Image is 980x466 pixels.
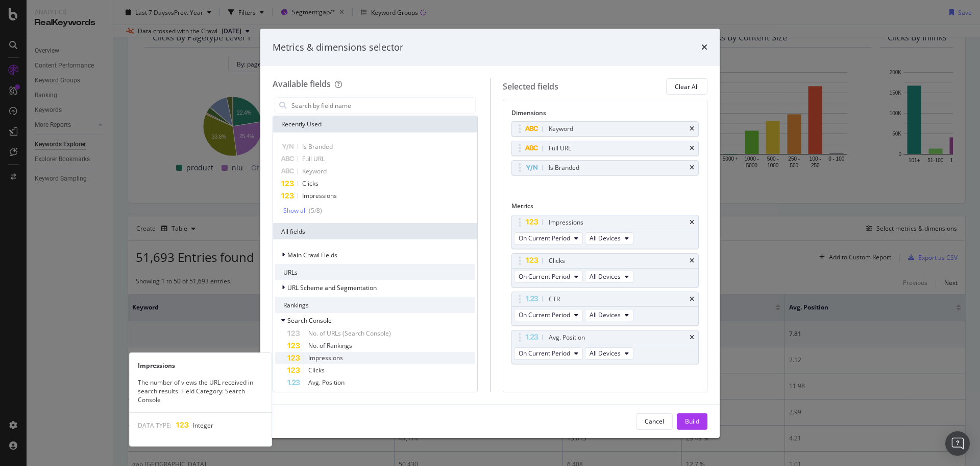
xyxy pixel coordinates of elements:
span: Clicks [308,366,325,374]
div: ClickstimesOn Current PeriodAll Devices [511,253,699,287]
button: All Devices [585,271,633,283]
span: On Current Period [519,272,570,281]
button: On Current Period [514,309,583,321]
button: On Current Period [514,271,583,283]
div: Dimensions [511,108,699,121]
div: Full URLtimes [511,141,699,156]
div: times [690,165,694,171]
div: Recently Used [273,116,477,132]
span: All Devices [590,310,621,319]
div: Avg. PositiontimesOn Current PeriodAll Devices [511,330,699,364]
div: CTR [549,294,560,304]
div: Impressions [549,217,583,228]
div: Show all [283,207,307,214]
div: The number of views the URL received in search results. Field Category: Search Console [130,378,272,404]
div: Is Branded [549,163,579,173]
input: Search by field name [290,98,475,113]
button: All Devices [585,309,633,321]
span: On Current Period [519,310,570,319]
button: Cancel [636,413,673,430]
div: times [690,126,694,132]
span: URL Scheme and Segmentation [287,283,377,292]
button: All Devices [585,232,633,245]
span: All Devices [590,349,621,358]
div: Keyword [549,124,573,134]
span: On Current Period [519,349,570,358]
span: Avg. Position [308,378,345,387]
div: times [701,41,707,54]
span: All Devices [590,234,621,242]
div: Metrics [511,202,699,214]
div: Cancel [645,417,664,426]
div: Is Brandedtimes [511,160,699,175]
div: Full URL [549,143,571,153]
span: Main Crawl Fields [287,251,337,259]
span: All Devices [590,272,621,281]
div: times [690,296,694,302]
button: All Devices [585,347,633,360]
div: Clear All [675,82,699,91]
span: Is Branded [302,142,333,151]
span: Impressions [302,191,337,200]
span: No. of URLs (Search Console) [308,329,391,338]
span: Search Console [287,316,332,325]
div: ImpressionstimesOn Current PeriodAll Devices [511,215,699,249]
span: Full URL [302,154,325,163]
span: No. of Rankings [308,341,352,350]
div: Avg. Position [549,332,585,343]
div: Selected fields [503,81,558,93]
div: Impressions [130,361,272,370]
span: On Current Period [519,234,570,242]
span: Clicks [302,179,318,188]
div: times [690,335,694,341]
div: modal [260,29,720,438]
div: Keywordtimes [511,121,699,137]
div: times [690,219,694,226]
div: ( 5 / 8 ) [307,206,322,215]
div: Clicks [549,256,565,266]
span: Keyword [302,167,327,175]
div: Rankings [275,297,475,313]
button: Clear All [666,78,707,95]
div: Open Intercom Messenger [945,431,970,456]
div: Available fields [273,78,331,90]
div: CTRtimesOn Current PeriodAll Devices [511,292,699,326]
div: Metrics & dimensions selector [273,41,403,54]
div: times [690,258,694,264]
button: On Current Period [514,232,583,245]
div: URLs [275,264,475,280]
span: Impressions [308,353,343,362]
button: On Current Period [514,347,583,360]
button: Build [677,413,707,430]
div: times [690,145,694,151]
div: Build [685,417,699,426]
div: All fields [273,223,477,239]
